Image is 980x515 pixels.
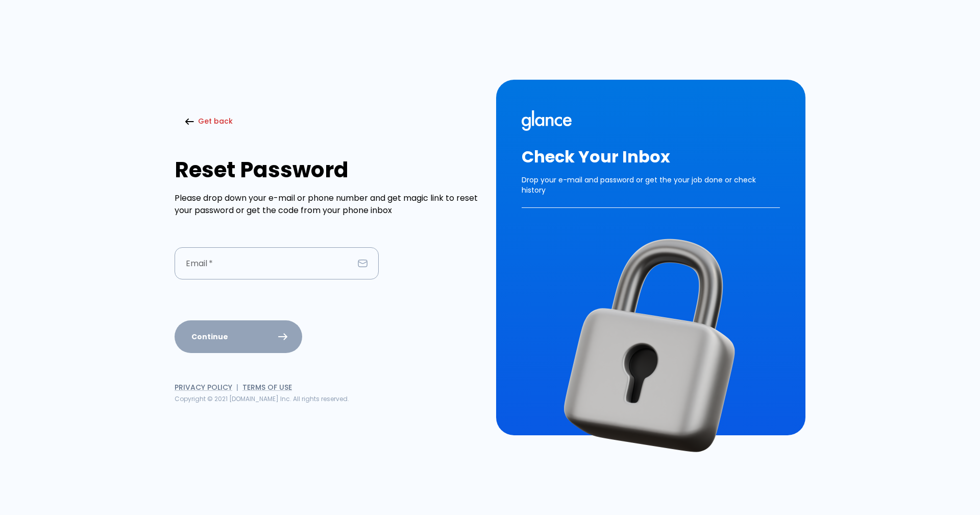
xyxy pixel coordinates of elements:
span: | [236,382,238,392]
input: ahmed@clinic.com [175,247,354,279]
img: Reset password [522,218,782,479]
h2: Check Your Inbox [522,147,780,167]
a: Privacy Policy [175,382,232,392]
span: Copyright © 2021 [DOMAIN_NAME] Inc. All rights reserved. [175,394,349,403]
a: Terms of Use [242,382,292,392]
p: Drop your e-mail and password or get the your job done or check history [522,167,780,208]
button: Get back [175,111,245,132]
h1: Reset Password [175,157,484,182]
p: Please drop down your e-mail or phone number and get magic link to reset your password or get the... [175,192,484,217]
